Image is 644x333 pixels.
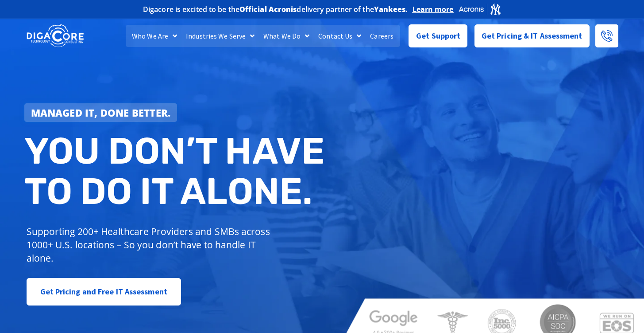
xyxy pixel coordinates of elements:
[181,25,259,47] a: Industries We Serve
[409,24,467,47] a: Get Support
[374,4,408,14] b: Yankees.
[127,25,181,47] a: Who We Are
[413,5,454,14] a: Learn more
[27,225,274,265] p: Supporting 200+ Healthcare Providers and SMBs across 1000+ U.S. locations – So you don’t have to ...
[366,25,398,47] a: Careers
[40,283,167,301] span: Get Pricing and Free IT Assessment
[416,27,460,45] span: Get Support
[24,131,329,212] h2: You don’t have to do IT alone.
[458,3,501,16] img: Acronis
[474,24,590,47] a: Get Pricing & IT Assessment
[239,4,297,14] b: Official Acronis
[482,27,582,45] span: Get Pricing & IT Assessment
[143,6,408,13] h2: Digacore is excited to be the delivery partner of the
[126,25,400,47] nav: Menu
[259,25,314,47] a: What We Do
[314,25,366,47] a: Contact Us
[24,103,177,122] a: Managed IT, done better.
[27,278,181,306] a: Get Pricing and Free IT Assessment
[31,106,171,119] strong: Managed IT, done better.
[27,24,84,48] img: DigaCore Technology Consulting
